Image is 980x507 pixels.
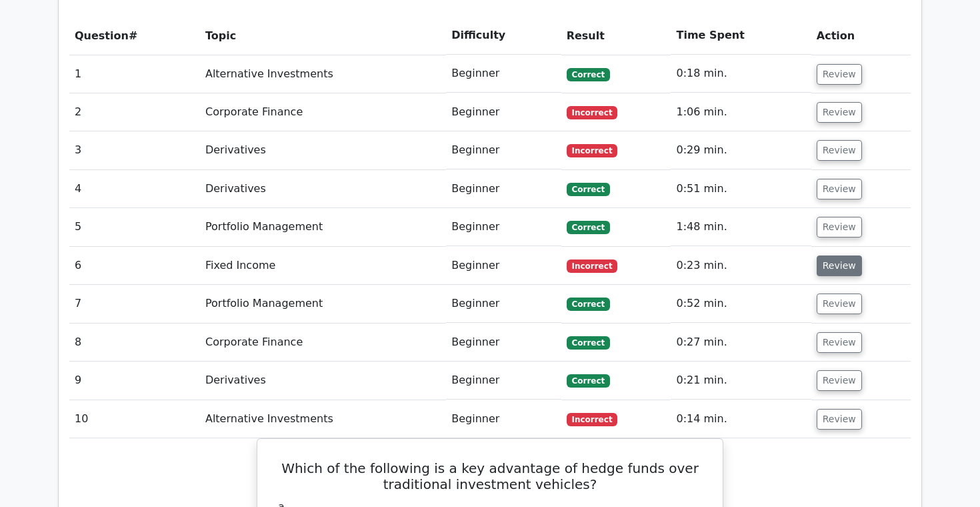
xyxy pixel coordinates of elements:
[817,102,862,123] button: Review
[446,55,561,93] td: Beginner
[817,256,862,276] button: Review
[567,221,610,234] span: Correct
[817,64,862,85] button: Review
[671,247,811,285] td: 0:23 min.
[817,332,862,353] button: Review
[817,370,862,391] button: Review
[671,324,811,362] td: 0:27 min.
[69,324,200,362] td: 8
[446,93,561,131] td: Beginner
[811,17,911,55] th: Action
[69,170,200,208] td: 4
[273,460,707,492] h5: Which of the following is a key advantage of hedge funds over traditional investment vehicles?
[671,55,811,93] td: 0:18 min.
[671,285,811,323] td: 0:52 min.
[69,55,200,93] td: 1
[561,17,671,55] th: Result
[200,400,446,438] td: Alternative Investments
[200,208,446,246] td: Portfolio Management
[200,55,446,93] td: Alternative Investments
[69,247,200,285] td: 6
[200,247,446,285] td: Fixed Income
[567,413,618,426] span: Incorrect
[671,208,811,246] td: 1:48 min.
[446,400,561,438] td: Beginner
[75,29,129,42] span: Question
[671,17,811,55] th: Time Spent
[817,140,862,161] button: Review
[817,179,862,199] button: Review
[200,285,446,323] td: Portfolio Management
[567,374,610,388] span: Correct
[200,17,446,55] th: Topic
[200,93,446,131] td: Corporate Finance
[69,285,200,323] td: 7
[567,336,610,350] span: Correct
[446,362,561,400] td: Beginner
[200,324,446,362] td: Corporate Finance
[69,93,200,131] td: 2
[671,131,811,169] td: 0:29 min.
[200,170,446,208] td: Derivatives
[567,68,610,81] span: Correct
[446,324,561,362] td: Beginner
[567,106,618,119] span: Incorrect
[200,362,446,400] td: Derivatives
[69,131,200,169] td: 3
[817,217,862,237] button: Review
[671,170,811,208] td: 0:51 min.
[671,400,811,438] td: 0:14 min.
[817,409,862,430] button: Review
[567,183,610,196] span: Correct
[567,298,610,311] span: Correct
[69,17,200,55] th: #
[200,131,446,169] td: Derivatives
[671,93,811,131] td: 1:06 min.
[446,131,561,169] td: Beginner
[69,208,200,246] td: 5
[446,285,561,323] td: Beginner
[446,170,561,208] td: Beginner
[671,362,811,400] td: 0:21 min.
[446,247,561,285] td: Beginner
[567,144,618,157] span: Incorrect
[69,362,200,400] td: 9
[69,400,200,438] td: 10
[817,294,862,314] button: Review
[567,260,618,273] span: Incorrect
[446,17,561,55] th: Difficulty
[446,208,561,246] td: Beginner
